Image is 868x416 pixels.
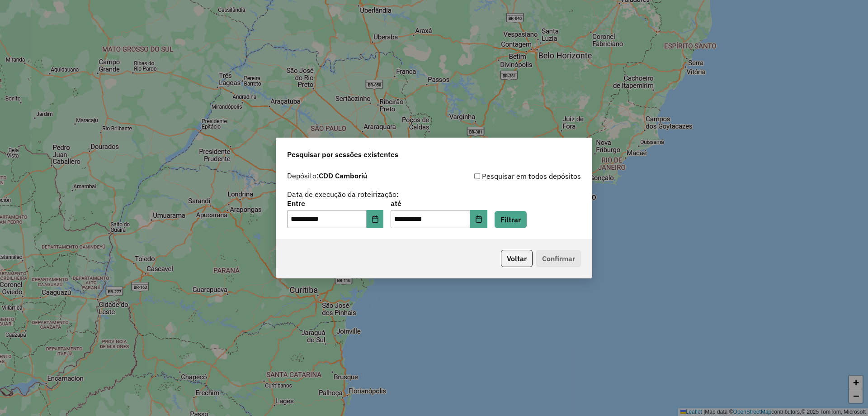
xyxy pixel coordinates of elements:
label: Data de execução da roteirização: [287,189,399,200]
button: Voltar [501,250,533,267]
label: até [391,198,487,209]
button: Choose Date [470,210,487,228]
button: Choose Date [367,210,384,228]
label: Entre [287,198,383,209]
span: Pesquisar por sessões existentes [287,149,398,160]
strong: CDD Camboriú [319,171,367,180]
label: Depósito: [287,170,367,181]
button: Filtrar [495,211,527,228]
div: Pesquisar em todos depósitos [434,171,581,182]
